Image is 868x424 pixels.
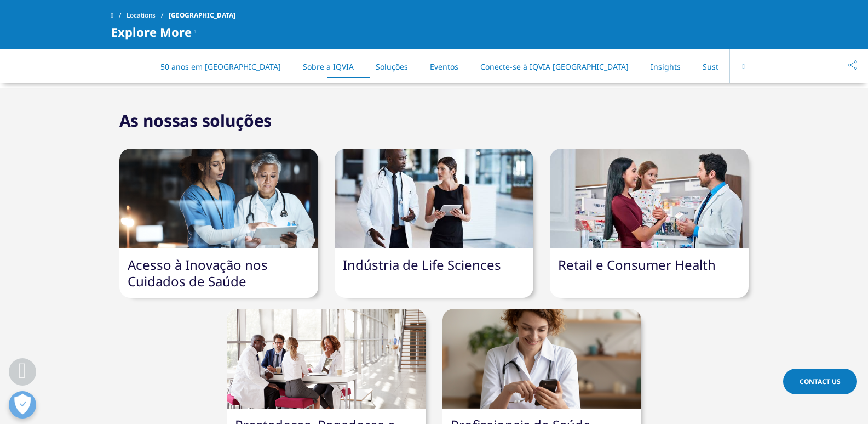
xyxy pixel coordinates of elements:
[9,391,36,419] button: Abrir preferências
[111,25,192,38] span: Explore More
[558,256,716,274] a: Retail e Consumer Health
[128,256,268,290] a: Acesso à Inovação nos Cuidados de Saúde
[119,110,272,132] h2: As nossas soluções
[703,61,817,72] a: Sustentabilidade e Governação
[651,61,681,72] a: Insights
[303,61,354,72] a: Sobre a IQVIA
[160,61,281,72] a: 50 anos em [GEOGRAPHIC_DATA]
[169,5,235,25] span: [GEOGRAPHIC_DATA]
[343,256,501,274] a: Indústria de Life Sciences
[127,5,169,25] a: Locations
[430,61,458,72] a: Eventos
[376,61,408,72] a: Soluções
[783,369,857,394] a: Contact Us
[480,61,629,72] a: Conecte-se à IQVIA [GEOGRAPHIC_DATA]
[800,377,841,386] span: Contact Us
